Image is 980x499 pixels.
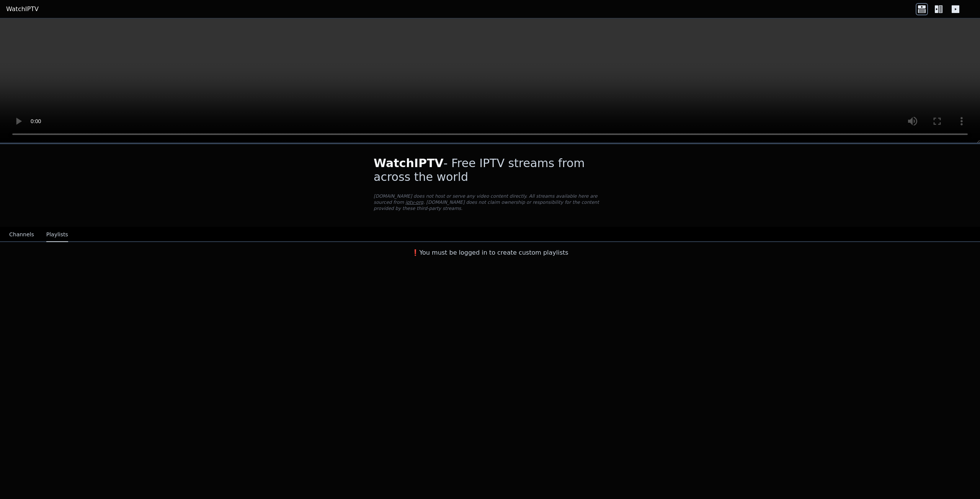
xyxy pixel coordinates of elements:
[374,156,444,170] span: WatchIPTV
[6,5,39,14] a: WatchIPTV
[9,228,34,242] button: Channels
[361,248,619,257] h3: ❗️You must be logged in to create custom playlists
[374,193,606,211] p: [DOMAIN_NAME] does not host or serve any video content directly. All streams available here are s...
[46,228,68,242] button: Playlists
[405,200,423,205] a: iptv-org
[374,156,606,184] h1: - Free IPTV streams from across the world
